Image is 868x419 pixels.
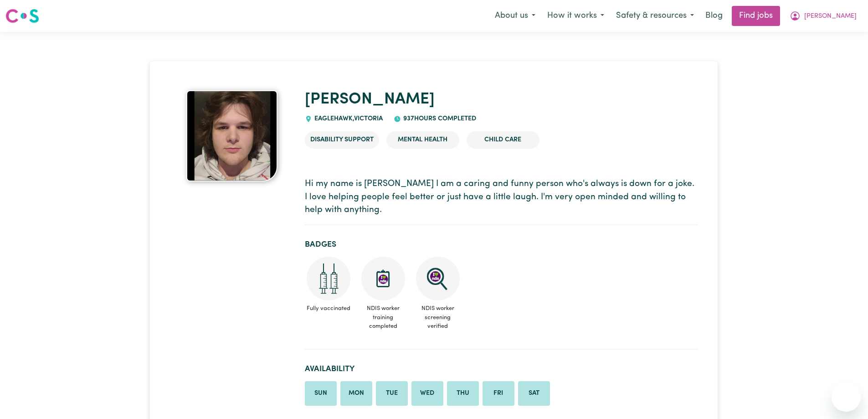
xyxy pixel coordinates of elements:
[700,6,728,26] a: Blog
[447,381,479,406] li: Available on Thursday
[732,6,780,26] a: Find jobs
[305,381,337,406] li: Available on Sunday
[305,92,435,108] a: [PERSON_NAME]
[784,6,863,26] button: My Account
[170,90,293,181] a: Ethan's profile picture'
[386,131,459,149] li: Mental Health
[360,300,407,334] span: NDIS worker training completed
[305,364,698,374] h2: Availability
[5,8,39,24] img: Careseekers logo
[832,383,861,412] iframe: Button to launch messaging window
[518,381,550,406] li: Available on Saturday
[483,381,514,406] li: Available on Friday
[541,6,610,26] button: How it works
[305,300,352,316] span: Fully vaccinated
[414,300,462,334] span: NDIS worker screening verified
[401,115,476,122] span: 937 hours completed
[376,381,408,406] li: Available on Tuesday
[467,131,539,149] li: Child care
[305,178,698,217] p: Hi my name is [PERSON_NAME] I am a caring and funny person who's always is down for a joke. I lov...
[307,257,350,300] img: Care and support worker has received 2 doses of COVID-19 vaccine
[411,381,443,406] li: Available on Wednesday
[305,131,379,149] li: Disability Support
[340,381,372,406] li: Available on Monday
[416,257,460,300] img: NDIS Worker Screening Verified
[610,6,700,26] button: Safety & resources
[312,115,383,122] span: EAGLEHAWK , Victoria
[804,11,857,21] span: [PERSON_NAME]
[489,6,541,26] button: About us
[305,240,698,249] h2: Badges
[186,90,277,181] img: Ethan
[5,5,39,26] a: Careseekers logo
[361,257,405,300] img: CS Academy: Introduction to NDIS Worker Training course completed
